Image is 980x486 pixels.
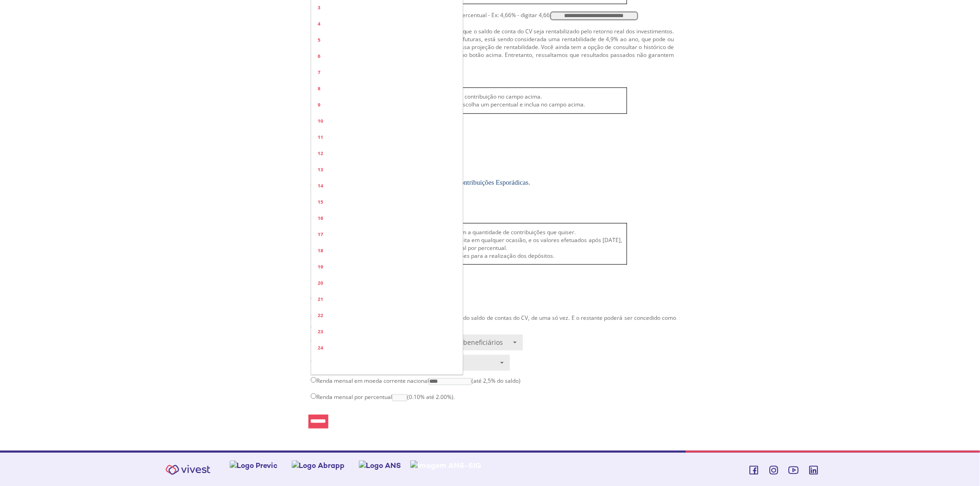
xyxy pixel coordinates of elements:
[230,461,278,470] img: Logo Previc
[365,236,622,252] div: A Contribuição Esporádica pode ser feita em qualquer ocasião, e os valores efetuados após [DATE],...
[308,332,679,353] td: Renda mensal vitalícia
[318,328,324,335] span: 23
[311,69,677,85] td: Contribuição Voluntária %
[311,116,677,132] td: Contribuição Esporádica
[432,358,498,368] span: 10 anos
[318,312,324,319] span: 22
[318,361,324,368] span: 25
[365,252,622,260] div: O fornece todas as orientações para a realização dos depósitos.
[318,101,321,108] span: 9
[318,150,324,157] span: 12
[318,118,324,125] span: 10
[318,166,324,173] span: 13
[365,93,622,100] div: Você pode alterar o percentual da sua contribuição no campo acima.
[318,4,321,11] span: 3
[160,460,216,480] img: Vivest
[311,9,677,25] td: Rentabilidade Projetada % Se desejar, escolha outro percentual - Ex: 4,66% - digitar 4,66
[308,373,679,389] td: Renda mensal em moeda corrente nacional (até 2,5% do saldo)
[410,461,482,470] img: Imagem ANS-SIG
[318,134,324,141] span: 11
[365,100,622,108] div: Se ainda não tem essa contribuição, escolha um percentual e inclua no campo acima.
[318,296,324,303] span: 21
[318,215,324,222] span: 16
[318,231,324,238] span: 17
[318,85,321,92] span: 8
[318,37,321,44] span: 5
[318,20,321,27] span: 4
[308,353,679,373] td: Renda mensal por prazo determinado de
[318,344,324,351] span: 24
[292,461,345,470] img: Logo Abrapp
[365,228,622,236] div: Você poderá simular seu benefício com a quantidade de contribuições que quiser.
[359,461,402,470] img: Logo ANS
[318,280,324,287] span: 20
[318,263,324,270] span: 19
[318,247,324,254] span: 18
[318,53,321,60] span: 6
[318,199,324,206] span: 15
[308,312,679,332] td: Receber até 25% (representado por número inteiro) do saldo de contas do CV, de uma só vez. E o re...
[311,25,677,69] td: Os regulamentos dos planos previdenciários determinam que o saldo de conta do CV seja rentabiliza...
[318,182,324,189] span: 14
[318,69,321,76] span: 7
[426,355,510,371] button: 10 anos
[308,389,679,405] td: Renda mensal por percentual (0.10% até 2.00%).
